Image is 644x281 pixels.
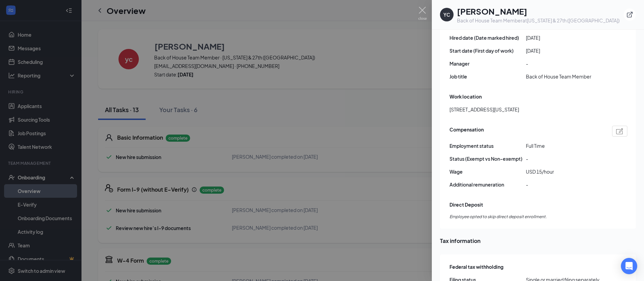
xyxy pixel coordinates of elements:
[457,5,620,17] h1: [PERSON_NAME]
[526,47,602,54] span: [DATE]
[526,34,602,41] span: [DATE]
[449,263,503,270] span: Federal tax withholding
[449,60,526,67] span: Manager
[526,142,602,150] span: Full Time
[449,201,483,208] span: Direct Deposit
[449,47,526,54] span: Start date (First day of work)
[449,126,484,137] span: Compensation
[449,214,627,220] span: Employee opted to skip direct deposit enrollment.
[449,93,482,100] span: Work location
[526,168,602,175] span: USD 15/hour
[449,142,526,150] span: Employment status
[526,155,602,162] span: -
[443,11,450,18] div: YC
[526,181,602,188] span: -
[449,181,526,188] span: Additional remuneration
[626,11,633,18] svg: ExternalLink
[621,258,637,274] div: Open Intercom Messenger
[526,73,602,80] span: Back of House Team Member
[449,168,526,175] span: Wage
[526,60,602,67] span: -
[624,8,636,21] button: ExternalLink
[449,73,526,80] span: Job title
[449,34,526,41] span: Hired date (Date marked hired)
[449,155,526,162] span: Status (Exempt vs Non-exempt)
[457,17,620,24] div: Back of House Team Member at [US_STATE] & 27th ([GEOGRAPHIC_DATA])
[440,236,636,245] span: Tax information
[449,106,519,113] span: [STREET_ADDRESS][US_STATE]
